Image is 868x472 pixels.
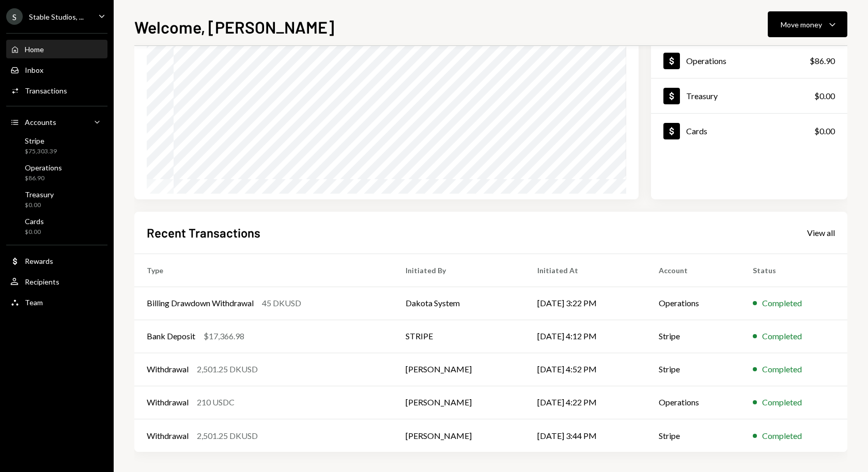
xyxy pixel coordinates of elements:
div: $86.90 [25,174,62,183]
div: S [6,8,23,25]
td: [DATE] 4:12 PM [525,320,647,353]
div: $0.00 [25,228,44,237]
div: Stripe [25,136,57,145]
div: Operations [25,163,62,172]
a: Treasury$0.00 [6,187,107,212]
td: [DATE] 3:22 PM [525,287,647,320]
a: Operations$86.90 [6,160,107,185]
a: Cards$0.00 [6,214,107,239]
td: [PERSON_NAME] [393,419,524,452]
div: Inbox [25,66,43,74]
div: 2,501.25 DKUSD [197,430,258,442]
a: Recipients [6,272,107,291]
td: Operations [646,287,740,320]
a: View all [807,227,835,238]
td: [DATE] 3:44 PM [525,419,647,452]
th: Initiated By [393,254,524,287]
div: 45 DKUSD [262,297,301,309]
div: View all [807,228,835,238]
th: Type [134,254,393,287]
div: $17,366.98 [204,330,244,342]
td: Dakota System [393,287,524,320]
div: Completed [762,396,802,408]
td: STRIPE [393,320,524,353]
div: Billing Drawdown Withdrawal [147,297,254,309]
th: Status [740,254,847,287]
div: Treasury [25,190,54,199]
td: Stripe [646,353,740,386]
td: Stripe [646,320,740,353]
td: [DATE] 4:52 PM [525,353,647,386]
div: Cards [686,126,707,136]
h1: Welcome, [PERSON_NAME] [134,17,334,37]
div: Move money [781,19,822,30]
div: $0.00 [814,90,835,102]
div: 210 USDC [197,396,235,408]
div: Completed [762,430,802,442]
div: Completed [762,363,802,375]
div: $0.00 [814,125,835,137]
div: Withdrawal [147,396,189,408]
td: Stripe [646,419,740,452]
div: Recipients [25,277,59,286]
div: Rewards [25,257,53,265]
div: Home [25,45,44,54]
a: Inbox [6,60,107,79]
div: Treasury [686,91,718,101]
div: Transactions [25,86,67,95]
div: Bank Deposit [147,330,195,342]
a: Cards$0.00 [651,114,847,148]
td: [DATE] 4:22 PM [525,386,647,419]
a: Home [6,40,107,58]
div: Accounts [25,118,56,127]
a: Team [6,293,107,311]
h2: Recent Transactions [147,224,260,241]
div: $75,303.39 [25,147,57,156]
button: Move money [768,11,847,37]
td: [PERSON_NAME] [393,353,524,386]
div: Stable Studios, ... [29,12,84,21]
a: Rewards [6,251,107,270]
td: [PERSON_NAME] [393,386,524,419]
th: Account [646,254,740,287]
div: Cards [25,217,44,226]
div: $86.90 [810,55,835,67]
div: Completed [762,297,802,309]
div: $0.00 [25,201,54,210]
div: Completed [762,330,802,342]
th: Initiated At [525,254,647,287]
div: Team [25,298,43,307]
div: Withdrawal [147,430,189,442]
a: Accounts [6,113,107,131]
div: Withdrawal [147,363,189,375]
div: 2,501.25 DKUSD [197,363,258,375]
td: Operations [646,386,740,419]
div: Operations [686,56,726,66]
a: Treasury$0.00 [651,78,847,113]
a: Stripe$75,303.39 [6,133,107,158]
a: Transactions [6,81,107,100]
a: Operations$86.90 [651,43,847,78]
